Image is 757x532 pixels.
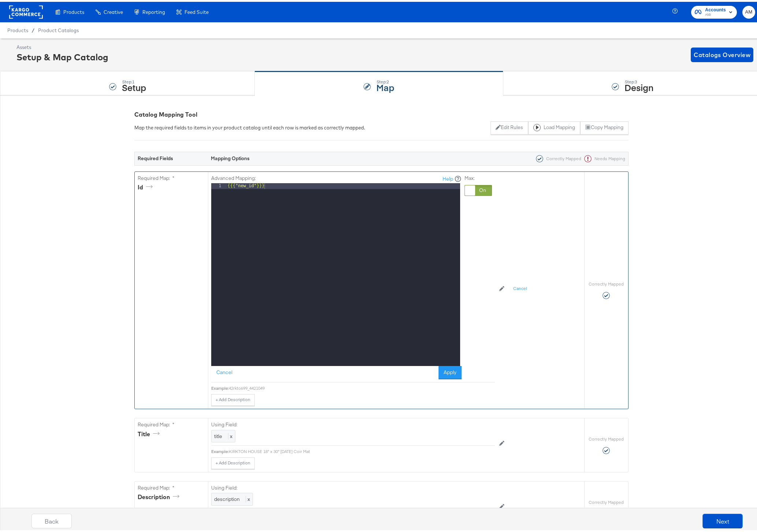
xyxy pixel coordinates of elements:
strong: Map [376,79,394,91]
div: 1 [211,181,226,187]
button: Apply [439,364,462,377]
label: Correctly Mapped [589,498,624,503]
span: Feed Suite [184,7,209,13]
span: x [228,431,232,438]
button: AM [742,4,755,17]
label: Correctly Mapped [589,279,624,285]
label: Required Map: * [138,173,205,180]
span: title [214,431,222,438]
label: Required Map: * [138,483,205,490]
button: Next [702,512,743,527]
button: Copy Mapping [580,120,628,133]
label: Using Field: [211,419,495,426]
button: Cancel [509,281,532,293]
div: Correctly Mapped [533,153,581,161]
span: Aldi [705,10,726,16]
span: description [214,494,240,501]
span: x [246,494,250,501]
label: Max: [465,173,492,180]
div: Example: [211,384,229,389]
div: 42rkto699_4421049 [229,384,495,389]
button: Cancel [211,364,238,377]
button: Load Mapping [528,120,580,133]
button: Edit Rules [491,120,528,133]
button: Back [31,512,72,527]
div: title [138,428,162,437]
button: + Add Description [211,456,255,467]
div: Needs Mapping [581,153,625,161]
button: + Add Description [211,392,255,404]
span: Products [63,7,84,13]
div: description [138,491,182,499]
label: Using Field: [211,483,495,490]
div: Assets [16,42,108,49]
button: AccountsAldi [691,4,737,17]
strong: Required Fields [138,153,173,160]
label: Correctly Mapped [589,434,624,440]
div: Map the required fields to items in your product catalog until each row is marked as correctly ma... [134,122,365,129]
label: Required Map: * [138,419,205,426]
span: Reporting [142,7,165,13]
div: id [138,181,155,190]
label: Advanced Mapping: [211,173,256,180]
div: Catalog Mapping Tool [134,109,629,117]
span: AM [745,6,752,15]
div: Setup & Map Catalog [16,49,108,61]
div: Step: 1 [122,78,146,83]
span: Creative [104,7,123,13]
strong: Design [624,79,653,91]
div: Example: [211,447,229,453]
strong: Setup [122,79,146,91]
div: KIRKTON HOUSE 18" x 30" [DATE] Coir Mat [229,447,495,453]
span: Catalogs Overview [694,48,750,58]
strong: Mapping Options [211,153,250,160]
span: Accounts [705,4,726,12]
a: Product Catalogs [38,26,79,31]
button: Catalogs Overview [691,46,753,60]
span: Products [7,26,28,31]
div: Step: 2 [376,78,394,83]
a: Help [443,174,453,181]
span: / [28,26,38,31]
div: Step: 3 [624,78,653,83]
